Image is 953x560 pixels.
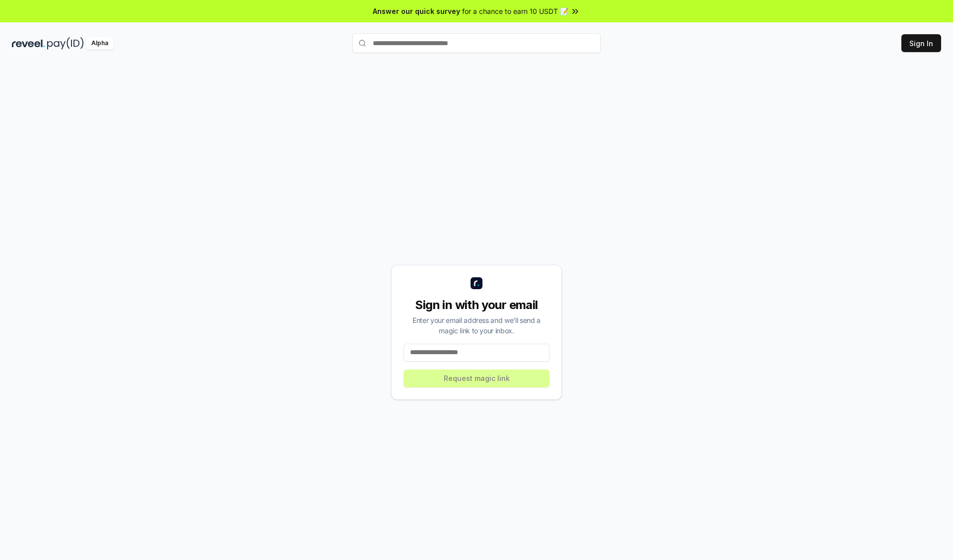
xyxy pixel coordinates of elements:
span: for a chance to earn 10 USDT 📝 [462,6,568,16]
div: Alpha [86,37,114,50]
button: Sign In [901,34,941,52]
div: Sign in with your email [404,297,549,313]
img: reveel_dark [12,37,45,50]
span: Answer our quick survey [373,6,460,16]
img: logo_small [471,277,482,289]
div: Enter your email address and we’ll send a magic link to your inbox. [404,315,549,336]
img: pay_id [47,37,84,50]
